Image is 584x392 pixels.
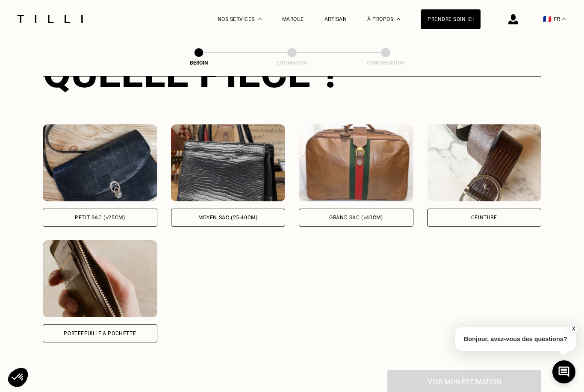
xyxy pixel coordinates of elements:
[198,215,257,220] div: Moyen sac (25-40cm)
[324,16,347,22] a: Artisan
[249,60,335,66] div: Estimation
[543,15,552,23] span: 🇫🇷
[508,14,518,24] img: icône connexion
[397,18,400,20] img: Menu déroulant à propos
[427,124,542,201] img: Tilli retouche votre Ceinture
[569,324,578,333] button: X
[14,15,86,23] img: Logo du service de couturière Tilli
[282,16,304,22] a: Marque
[299,124,413,201] img: Tilli retouche votre Grand sac (>40cm)
[329,215,383,220] div: Grand sac (>40cm)
[43,240,157,317] img: Tilli retouche votre Portefeuille & Pochette
[64,331,136,336] div: Portefeuille & Pochette
[343,60,428,66] div: Confirmation
[421,9,481,29] a: Prendre soin ici
[156,60,242,66] div: Besoin
[471,215,497,220] div: Ceinture
[43,124,157,201] img: Tilli retouche votre Petit sac (<25cm)
[455,327,576,351] p: Bonjour, avez-vous des questions?
[171,124,286,201] img: Tilli retouche votre Moyen sac (25-40cm)
[258,18,262,20] img: Menu déroulant
[75,215,125,220] div: Petit sac (<25cm)
[562,18,566,20] img: menu déroulant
